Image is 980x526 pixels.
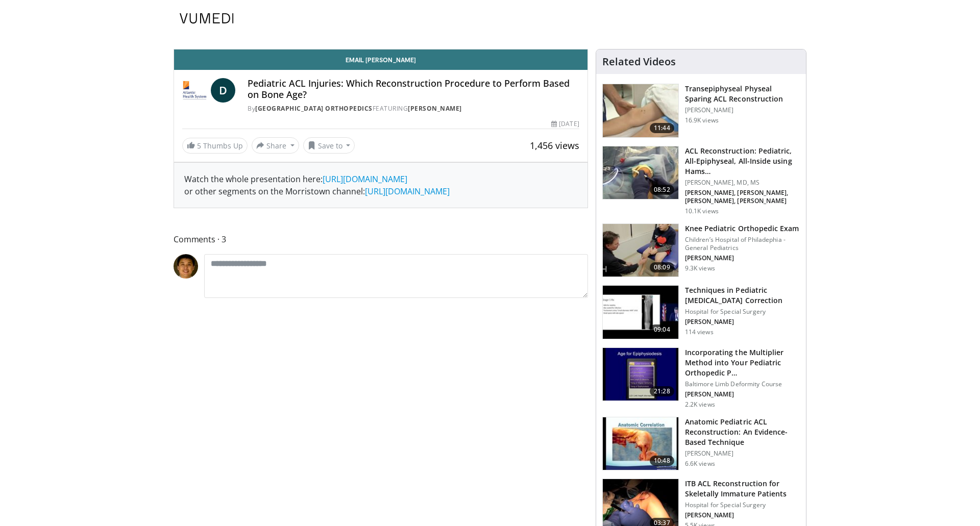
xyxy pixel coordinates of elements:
p: John Herzenberg [685,390,800,398]
h3: Incorporating the Multiplier Method into Your Pediatric Orthopedic Practice [685,347,800,378]
p: 114 views [685,328,714,336]
span: 21:28 [650,386,674,396]
p: Theodore Ganley [685,254,800,262]
img: 273358_0000_1.png.150x105_q85_crop-smart_upscale.jpg [603,84,678,137]
button: Share [252,137,299,154]
a: [PERSON_NAME] [408,104,462,113]
div: [DATE] [551,119,579,129]
img: 06dd3758-1007-4281-a044-1e6e8189cd4d.150x105_q85_crop-smart_upscale.jpg [603,348,678,401]
img: Avatar [174,254,198,279]
a: 21:28 Incorporating the Multiplier Method into Your Pediatric Orthopedic P… Baltimore Limb Deform... [602,347,800,409]
span: 10:48 [650,456,674,466]
span: 08:09 [650,262,674,272]
div: By FEATURING [248,104,579,113]
p: 9.3K views [685,264,715,272]
a: 09:04 Techniques in Pediatric [MEDICAL_DATA] Correction Hospital for Special Surgery [PERSON_NAME... [602,285,800,339]
img: 30e7d7c6-6ff0-4187-ad53-47120f02a606.150x105_q85_crop-smart_upscale.jpg [603,417,678,470]
a: 08:09 Knee Pediatric Orthopedic Exam Children’s Hospital of Philadephia - General Pediatrics [PER... [602,223,800,278]
span: Comments 3 [174,233,588,246]
p: [PERSON_NAME] [685,449,800,458]
img: VuMedi Logo [180,13,234,23]
img: 07f39ecc-9ec5-4f2d-bf21-752d46520d3f.150x105_q85_crop-smart_upscale.jpg [603,224,678,277]
p: Hospital for Special Surgery [685,308,800,316]
p: Daniel W. Green [685,189,800,205]
span: 5 [197,141,201,151]
h3: Knee Pediatric Orthopedic Exam [685,223,800,234]
div: Watch the whole presentation here: or other segments on the Morristown channel: [184,173,577,197]
h3: ACL Reconstruction: Pediatric, All-Epiphyseal, All-Inside using Hamstring Autograft [685,146,800,177]
a: [GEOGRAPHIC_DATA] Orthopedics [255,104,373,113]
p: [PERSON_NAME], MD, MS [685,179,800,187]
h3: Anatomic Pediatric ACL Reconstruction: An Evidence-Based Technique [685,417,800,447]
span: 08:52 [650,185,674,195]
a: 08:52 ACL Reconstruction: Pediatric, All-Epiphyseal, All-Inside using Hams… [PERSON_NAME], MD, MS... [602,146,800,215]
p: Mitchell Bernstein [685,318,800,326]
h3: Transepiphyseal Physeal Sparing ACL Reconstruction [685,84,800,104]
img: 322778_0000_1.png.150x105_q85_crop-smart_upscale.jpg [603,146,678,199]
h3: ITB ACL Reconstruction for Skeletally Immature Patients [685,479,800,499]
span: 1,456 views [530,139,579,152]
span: 11:44 [650,123,674,133]
h4: Pediatric ACL Injuries: Which Reconstruction Procedure to Perform Based on Bone Age? [248,78,579,100]
p: 2.2K views [685,400,715,409]
img: d27d72ac-3072-4e5d-a32c-9a3d389c7a6c.150x105_q85_crop-smart_upscale.jpg [603,286,678,339]
span: 09:04 [650,324,674,335]
p: Children’s Hospital of Philadephia - General Pediatrics [685,236,800,252]
h4: Related Videos [602,56,676,68]
a: 10:48 Anatomic Pediatric ACL Reconstruction: An Evidence-Based Technique [PERSON_NAME] 6.6K views [602,417,800,471]
a: Email [PERSON_NAME] [174,49,587,70]
p: Hospital for Special Surgery [685,501,800,509]
a: 5 Thumbs Up [182,138,248,154]
p: 10.1K views [685,207,719,215]
a: 11:44 Transepiphyseal Physeal Sparing ACL Reconstruction [PERSON_NAME] 16.9K views [602,84,800,138]
h3: Techniques in Pediatric [MEDICAL_DATA] Correction [685,285,800,306]
p: [PERSON_NAME] [685,106,800,114]
p: Robert Marx [685,511,800,519]
img: Morristown Medical Center Orthopedics [182,78,207,103]
a: D [211,78,235,103]
button: Save to [303,137,355,154]
p: 16.9K views [685,116,719,124]
p: 6.6K views [685,460,715,468]
a: [URL][DOMAIN_NAME] [365,186,450,197]
a: [URL][DOMAIN_NAME] [323,173,407,185]
p: Baltimore Limb Deformity Course [685,380,800,388]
